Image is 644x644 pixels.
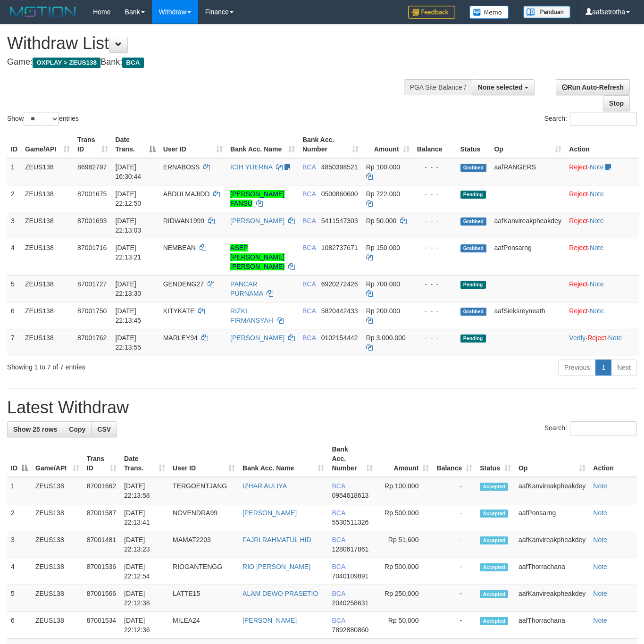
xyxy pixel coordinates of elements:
[515,585,589,612] td: aafKanvireakpheakdey
[116,307,142,324] span: [DATE] 22:13:45
[332,599,368,607] span: Copy 2040258631 to clipboard
[7,585,32,612] td: 5
[112,131,159,158] th: Date Trans.: activate to sort column descending
[417,216,453,226] div: - - -
[332,545,368,553] span: Copy 1280617861 to clipboard
[569,280,588,288] a: Reject
[515,531,589,558] td: aafKanvireakpheakdey
[302,190,316,198] span: BCA
[230,163,272,171] a: ICIH YUERNA
[587,334,606,342] a: Reject
[7,531,32,558] td: 3
[169,585,239,612] td: LATTE15
[593,590,607,597] a: Note
[7,112,79,126] label: Show entries
[603,95,630,111] a: Stop
[32,441,83,477] th: Game/API: activate to sort column ascending
[332,563,345,570] span: BCA
[565,212,639,239] td: ·
[332,617,345,624] span: BCA
[32,477,83,504] td: ZEUS138
[569,334,585,342] a: Verify
[21,158,74,185] td: ZEUS138
[7,612,32,639] td: 6
[116,163,142,180] span: [DATE] 16:30:44
[460,281,486,289] span: Pending
[480,590,508,598] span: Accepted
[569,307,588,315] a: Reject
[7,131,21,158] th: ID
[21,131,74,158] th: Game/API: activate to sort column ascending
[230,307,273,324] a: RIZKI FIRMANSYAH
[7,421,63,437] a: Show 25 rows
[116,334,142,351] span: [DATE] 22:13:55
[376,612,433,639] td: Rp 50,000
[328,441,376,477] th: Bank Acc. Number: activate to sort column ascending
[302,244,316,251] span: BCA
[376,585,433,612] td: Rp 250,000
[460,335,486,343] span: Pending
[302,280,316,288] span: BCA
[544,112,637,126] label: Search:
[433,612,476,639] td: -
[7,441,32,477] th: ID: activate to sort column descending
[480,510,508,518] span: Accepted
[7,398,637,417] h1: Latest Withdraw
[120,612,169,639] td: [DATE] 22:12:36
[7,504,32,531] td: 2
[590,217,604,225] a: Note
[69,426,85,433] span: Copy
[321,190,358,198] span: Copy 0500860600 to clipboard
[32,531,83,558] td: ZEUS138
[21,329,74,356] td: ZEUS138
[490,131,565,158] th: Op: activate to sort column ascending
[366,307,400,315] span: Rp 200.000
[366,280,400,288] span: Rp 700.000
[302,307,316,315] span: BCA
[120,585,169,612] td: [DATE] 22:12:38
[376,441,433,477] th: Amount: activate to sort column ascending
[332,509,345,517] span: BCA
[32,585,83,612] td: ZEUS138
[569,163,588,171] a: Reject
[590,280,604,288] a: Note
[116,244,142,261] span: [DATE] 22:13:21
[163,163,200,171] span: ERNABOSS
[7,477,32,504] td: 1
[565,158,639,185] td: ·
[321,163,358,171] span: Copy 4850398521 to clipboard
[569,190,588,198] a: Reject
[7,185,21,212] td: 2
[408,6,455,19] img: Feedback.jpg
[332,626,368,634] span: Copy 7892880860 to clipboard
[163,307,195,315] span: KITYKATE
[417,162,453,172] div: - - -
[544,421,637,435] label: Search:
[321,307,358,315] span: Copy 5820442433 to clipboard
[302,217,316,225] span: BCA
[590,190,604,198] a: Note
[243,590,318,597] a: ALAM DEWO PRASETIO
[460,191,486,199] span: Pending
[83,612,120,639] td: 87001534
[490,302,565,329] td: aafSieksreyneath
[97,426,111,433] span: CSV
[169,612,239,639] td: MILEA24
[490,158,565,185] td: aafRANGERS
[569,217,588,225] a: Reject
[169,558,239,585] td: RIOGANTENGG
[7,5,79,19] img: MOTION_logo.png
[570,421,637,435] input: Search:
[417,306,453,316] div: - - -
[417,189,453,199] div: - - -
[515,504,589,531] td: aafPonsarng
[417,243,453,252] div: - - -
[332,590,345,597] span: BCA
[321,334,358,342] span: Copy 0102154442 to clipboard
[116,280,142,297] span: [DATE] 22:13:30
[595,360,611,376] a: 1
[460,308,487,316] span: Grabbed
[558,360,596,376] a: Previous
[77,190,107,198] span: 87001675
[83,558,120,585] td: 87001536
